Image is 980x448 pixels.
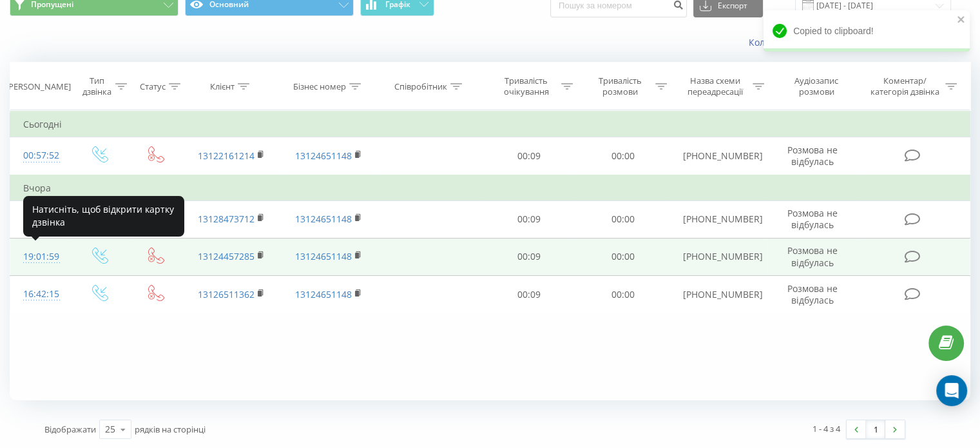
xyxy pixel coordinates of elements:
a: 13124457285 [198,250,255,262]
td: 00:00 [576,137,669,175]
a: 13124651148 [295,250,352,262]
td: [PHONE_NUMBER] [669,200,767,238]
div: Тривалість очікування [494,75,559,97]
div: Клієнт [210,81,235,92]
div: 19:01:59 [23,244,57,269]
td: [PHONE_NUMBER] [669,276,767,313]
div: Бізнес номер [293,81,346,92]
span: Відображати [44,424,96,435]
div: Статус [140,81,166,92]
a: 13122161214 [198,150,255,162]
div: [PERSON_NAME] [6,81,71,92]
a: 13124651148 [295,213,352,225]
div: 1 - 4 з 4 [812,422,840,435]
td: 00:00 [576,200,669,238]
div: Співробітник [394,81,447,92]
td: Сьогодні [10,112,970,137]
td: 00:09 [483,200,576,238]
button: close [957,14,966,26]
div: Open Intercom Messenger [936,375,967,406]
div: Натисніть, щоб відкрити картку дзвінка [23,196,184,237]
a: 13124651148 [295,288,352,300]
a: 13128473712 [198,213,255,225]
td: 00:09 [483,238,576,275]
a: 13126511362 [198,288,255,300]
td: 00:00 [576,238,669,275]
td: [PHONE_NUMBER] [669,238,767,275]
td: Вчора [10,175,970,201]
div: 25 [105,423,115,436]
td: 00:00 [576,276,669,313]
div: Аудіозапис розмови [779,75,854,97]
span: Розмова не відбулась [787,207,838,231]
td: [PHONE_NUMBER] [669,137,767,175]
td: 00:09 [483,276,576,313]
div: Тривалість розмови [588,75,652,97]
div: Назва схеми переадресації [682,75,749,97]
div: Коментар/категорія дзвінка [867,75,942,97]
span: Розмова не відбулась [787,282,838,306]
div: Copied to clipboard! [764,10,970,52]
div: 00:57:52 [23,143,57,168]
span: Розмова не відбулась [787,144,838,168]
span: Розмова не відбулась [787,244,838,268]
div: 16:42:15 [23,282,57,307]
a: 1 [866,420,885,438]
span: рядків на сторінці [135,424,206,435]
div: Тип дзвінка [81,75,111,97]
td: 00:09 [483,137,576,175]
a: Коли дані можуть відрізнятися вiд інших систем [749,36,970,48]
a: 13124651148 [295,150,352,162]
